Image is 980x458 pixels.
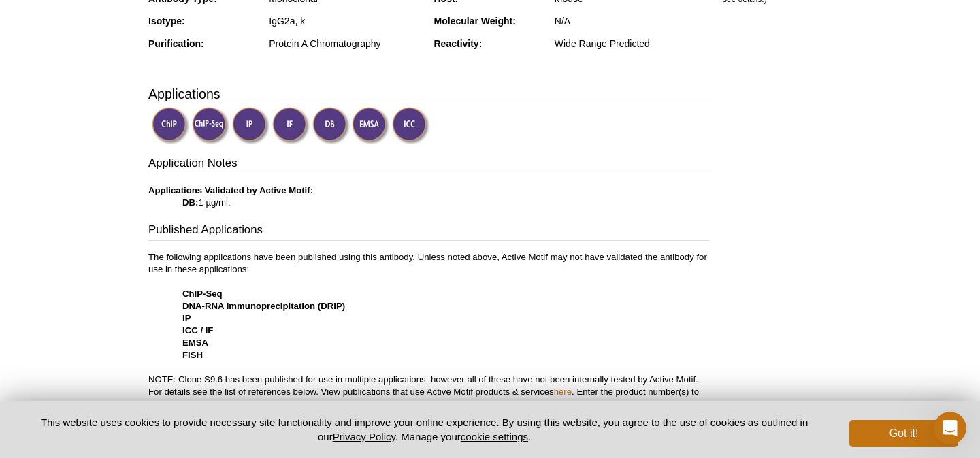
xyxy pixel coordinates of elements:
[148,16,185,27] strong: Isotype:
[148,184,709,209] p: 1 µg/ml.
[182,350,203,360] strong: FISH
[182,313,191,323] strong: IP
[934,412,966,444] iframe: Intercom live chat
[849,420,958,447] button: Got it!
[312,107,350,144] img: Dot Blot Validated
[333,431,395,442] a: Privacy Policy
[352,107,389,144] img: Electrophoretic Mobility Shift Assay Validated
[554,387,572,397] a: here
[555,15,709,27] div: N/A
[148,38,204,49] strong: Purification:
[148,155,709,174] h3: Application Notes
[232,107,269,144] img: Immunoprecipitation Validated
[152,107,189,144] img: ChIP Validated
[182,325,213,336] strong: ICC / IF
[461,431,528,442] button: cookie settings
[22,415,827,444] p: This website uses cookies to provide necessary site functionality and improve your online experie...
[192,107,229,144] img: ChIP-Seq Validated
[434,16,516,27] strong: Molecular Weight:
[269,37,423,50] div: Protein A Chromatography
[148,222,709,241] h3: Published Applications
[148,251,709,410] p: The following applications have been published using this antibody. Unless noted above, Active Mo...
[555,37,709,50] div: Wide Range Predicted
[182,197,198,208] strong: DB:
[182,301,345,311] strong: DNA-RNA Immunoprecipitation (DRIP)
[434,38,483,49] strong: Reactivity:
[272,107,310,144] img: Immunofluorescence Validated
[392,107,429,144] img: Immunocytochemistry Validated
[182,338,208,348] strong: EMSA
[182,289,223,299] strong: ChIP-Seq
[148,84,709,104] h3: Applications
[269,15,423,27] div: IgG2a, k
[148,185,313,195] b: Applications Validated by Active Motif:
